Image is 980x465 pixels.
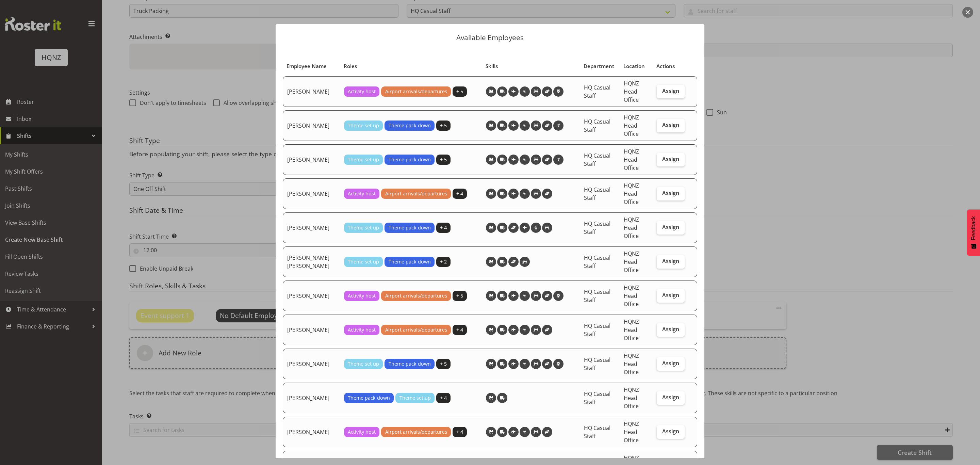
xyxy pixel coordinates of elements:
span: HQNZ Head Office [624,318,639,342]
span: HQ Casual Staff [584,322,610,338]
span: Department [584,62,614,70]
span: Assign [662,360,679,367]
span: Airport arrivals/departures [385,190,447,197]
span: HQNZ Head Office [624,250,639,274]
td: [PERSON_NAME] [283,212,340,243]
span: Roles [344,62,357,70]
span: + 4 [456,428,463,436]
span: + 2 [440,258,447,266]
span: + 4 [456,190,463,197]
span: Theme set up [348,258,379,266]
td: [PERSON_NAME] [283,144,340,175]
span: Airport arrivals/departures [385,326,447,334]
span: HQNZ Head Office [624,148,639,172]
span: Theme set up [348,122,379,129]
span: Assign [662,394,679,401]
span: + 5 [456,292,463,300]
span: Assign [662,156,679,162]
span: Theme pack down [389,258,431,266]
span: HQ Casual Staff [584,118,610,133]
button: Feedback - Show survey [967,209,980,256]
span: HQ Casual Staff [584,84,610,99]
p: Available Employees [282,34,698,41]
span: Employee Name [287,62,327,70]
span: Activity host [348,88,376,95]
span: Theme set up [348,156,379,163]
span: Airport arrivals/departures [385,292,447,300]
span: HQ Casual Staff [584,288,610,304]
span: + 5 [456,88,463,95]
span: HQNZ Head Office [624,80,639,103]
span: HQ Casual Staff [584,356,610,372]
td: [PERSON_NAME] [283,76,340,107]
span: Assign [662,190,679,196]
td: [PERSON_NAME] [PERSON_NAME] [283,246,340,277]
span: HQ Casual Staff [584,424,610,440]
span: Theme pack down [348,394,390,402]
span: Airport arrivals/departures [385,88,447,95]
span: Assign [662,258,679,264]
span: HQNZ Head Office [624,284,639,308]
span: Activity host [348,190,376,197]
span: HQ Casual Staff [584,220,610,236]
span: Activity host [348,292,376,300]
span: Theme set up [348,360,379,368]
span: Assign [662,224,679,230]
span: HQ Casual Staff [584,152,610,167]
span: Assign [662,122,679,128]
td: [PERSON_NAME] [283,280,340,311]
td: [PERSON_NAME] [283,349,340,379]
span: HQ Casual Staff [584,390,610,406]
span: Assign [662,326,679,333]
span: HQNZ Head Office [624,216,639,240]
span: + 5 [440,156,447,163]
span: Feedback [970,216,977,240]
span: HQNZ Head Office [624,420,639,444]
span: HQ Casual Staff [584,254,610,270]
span: Theme set up [348,224,379,231]
span: Actions [656,62,675,70]
span: Theme pack down [389,224,431,231]
span: Location [623,62,645,70]
span: Activity host [348,428,376,436]
td: [PERSON_NAME] [283,383,340,413]
span: Theme pack down [389,360,431,368]
span: HQNZ Head Office [624,386,639,410]
span: Assign [662,428,679,435]
span: HQNZ Head Office [624,182,639,206]
td: [PERSON_NAME] [283,178,340,209]
span: + 5 [440,122,447,129]
span: + 4 [456,326,463,334]
span: Skills [486,62,498,70]
span: Theme pack down [389,122,431,129]
td: [PERSON_NAME] [283,315,340,345]
span: Assign [662,87,679,94]
span: + 4 [440,394,447,402]
td: [PERSON_NAME] [283,110,340,141]
span: HQ Casual Staff [584,186,610,202]
span: + 5 [440,360,447,368]
span: Theme pack down [389,156,431,163]
td: [PERSON_NAME] [283,417,340,447]
span: + 4 [440,224,447,231]
span: Activity host [348,326,376,334]
span: Theme set up [399,394,431,402]
span: HQNZ Head Office [624,352,639,376]
span: Airport arrivals/departures [385,428,447,436]
span: HQNZ Head Office [624,114,639,138]
span: Assign [662,292,679,299]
